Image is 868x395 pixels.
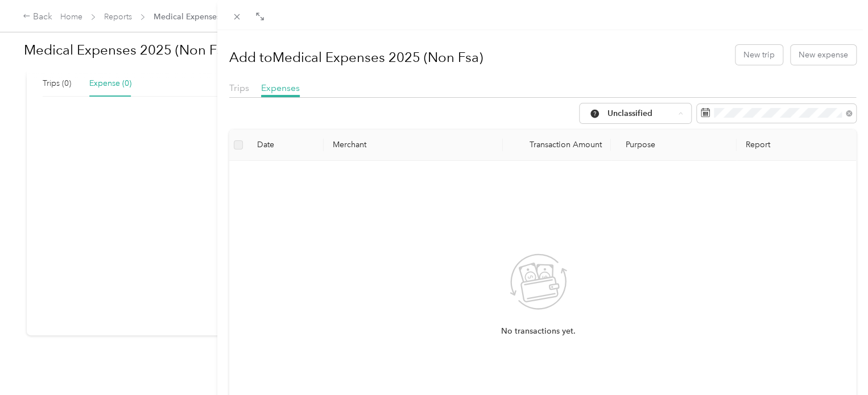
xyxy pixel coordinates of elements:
th: Merchant [324,130,503,161]
span: No transactions yet. [501,325,576,338]
span: Unclassified [607,110,674,118]
button: New expense [791,45,856,65]
th: Transaction Amount [503,130,610,161]
iframe: Everlance-gr Chat Button Frame [804,331,868,395]
span: Trips [229,82,249,93]
th: Date [248,130,324,161]
h1: Add to Medical Expenses 2025 (Non Fsa) [229,44,483,71]
button: New trip [735,45,783,65]
th: Report [737,130,856,161]
span: Expenses [261,82,300,93]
